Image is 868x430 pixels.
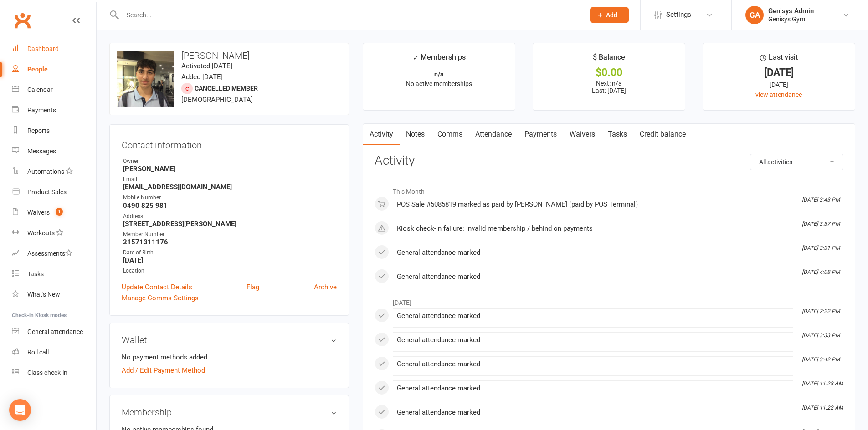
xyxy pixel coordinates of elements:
[27,45,59,52] div: Dashboard
[123,220,337,228] strong: [STREET_ADDRESS][PERSON_NAME]
[375,182,843,197] li: This Month
[122,293,199,304] a: Manage Comms Settings
[802,245,840,251] i: [DATE] 3:31 PM
[123,165,337,173] strong: [PERSON_NAME]
[12,363,96,383] a: Class kiosk mode
[397,201,789,208] div: POS Sale #5085819 marked as paid by [PERSON_NAME] (paid by POS Terminal)
[768,7,814,15] div: Genisys Admin
[181,73,223,81] time: Added [DATE]
[760,51,798,68] div: Last visit
[247,282,259,293] a: Flag
[397,273,789,281] div: General attendance marked
[666,5,691,25] span: Settings
[12,284,96,305] a: What's New
[363,124,400,145] a: Activity
[12,342,96,363] a: Roll call
[711,68,847,77] div: [DATE]
[541,68,677,77] div: $0.00
[117,51,174,107] img: image1719469033.png
[123,183,337,191] strong: [EMAIL_ADDRESS][DOMAIN_NAME]
[400,124,431,145] a: Notes
[181,96,253,104] span: [DEMOGRAPHIC_DATA]
[802,405,843,411] i: [DATE] 11:22 AM
[27,328,83,335] div: General attendance
[397,336,789,344] div: General attendance marked
[711,80,847,90] div: [DATE]
[123,256,337,264] strong: [DATE]
[434,71,444,78] strong: n/a
[12,182,96,202] a: Product Sales
[27,229,55,237] div: Workouts
[27,291,60,298] div: What's New
[122,352,337,363] li: No payment methods added
[606,11,617,19] span: Add
[123,230,337,239] div: Member Number
[27,66,48,73] div: People
[11,9,34,32] a: Clubworx
[431,124,469,145] a: Comms
[314,282,337,293] a: Archive
[375,154,843,168] h3: Activity
[27,188,67,196] div: Product Sales
[123,157,337,166] div: Owner
[122,137,337,150] h3: Contact information
[397,312,789,320] div: General attendance marked
[563,124,601,145] a: Waivers
[601,124,633,145] a: Tasks
[117,51,341,61] h3: [PERSON_NAME]
[469,124,518,145] a: Attendance
[802,308,840,314] i: [DATE] 2:22 PM
[181,62,232,70] time: Activated [DATE]
[122,335,337,345] h3: Wallet
[593,51,625,68] div: $ Balance
[56,208,63,216] span: 1
[123,202,337,210] strong: 0490 825 981
[802,332,840,339] i: [DATE] 3:33 PM
[397,409,789,416] div: General attendance marked
[12,121,96,141] a: Reports
[12,59,96,80] a: People
[9,399,31,421] div: Open Intercom Messenger
[12,202,96,223] a: Waivers 1
[123,193,337,202] div: Mobile Number
[195,85,258,92] span: Cancelled member
[518,124,563,145] a: Payments
[412,51,466,68] div: Memberships
[590,7,629,23] button: Add
[802,269,840,275] i: [DATE] 4:08 PM
[745,6,764,24] div: GA
[802,356,840,363] i: [DATE] 3:42 PM
[12,141,96,162] a: Messages
[12,322,96,342] a: General attendance kiosk mode
[541,80,677,94] p: Next: n/a Last: [DATE]
[27,106,56,114] div: Payments
[27,250,72,257] div: Assessments
[27,369,67,376] div: Class check-in
[12,264,96,284] a: Tasks
[12,100,96,121] a: Payments
[123,267,337,275] div: Location
[27,168,64,175] div: Automations
[122,282,192,293] a: Update Contact Details
[397,360,789,368] div: General attendance marked
[633,124,692,145] a: Credit balance
[12,223,96,243] a: Workouts
[27,349,49,356] div: Roll call
[802,380,843,387] i: [DATE] 11:28 AM
[123,212,337,221] div: Address
[755,91,802,98] a: view attendance
[12,162,96,182] a: Automations
[27,147,56,155] div: Messages
[397,225,789,233] div: Kiosk check-in failure: invalid membership / behind on payments
[12,243,96,264] a: Assessments
[27,270,44,278] div: Tasks
[123,238,337,246] strong: 21571311176
[397,249,789,257] div: General attendance marked
[123,175,337,184] div: Email
[12,39,96,59] a: Dashboard
[120,9,578,21] input: Search...
[412,53,418,62] i: ✓
[406,80,472,87] span: No active memberships
[375,293,843,308] li: [DATE]
[802,197,840,203] i: [DATE] 3:43 PM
